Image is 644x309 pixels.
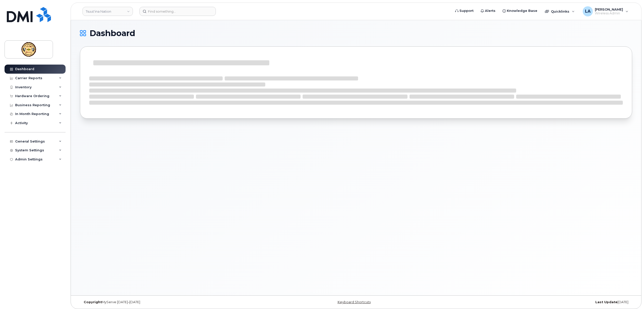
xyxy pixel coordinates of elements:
span: Dashboard [90,30,135,37]
strong: Copyright [84,300,102,304]
div: [DATE] [448,300,632,304]
a: Keyboard Shortcuts [338,300,371,304]
strong: Last Update [595,300,618,304]
div: MyServe [DATE]–[DATE] [80,300,264,304]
